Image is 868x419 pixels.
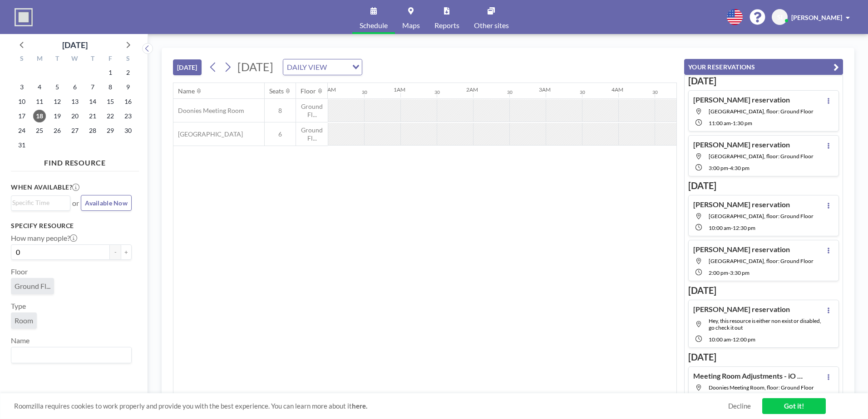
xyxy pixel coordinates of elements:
span: Friday, August 22, 2025 [104,110,117,122]
h4: FIND RESOURCE [11,155,139,167]
span: 12:00 PM [733,336,755,343]
span: Ground Fl... [296,102,328,118]
span: 2:00 PM [709,269,728,276]
h4: [PERSON_NAME] reservation [693,305,790,314]
div: S [13,54,31,65]
div: Name [178,87,195,95]
h4: [PERSON_NAME] reservation [693,200,790,209]
span: 3:30 PM [730,269,750,276]
span: Tuesday, August 12, 2025 [51,95,64,108]
span: Monday, August 4, 2025 [33,81,46,93]
span: - [731,224,733,231]
div: Search for option [283,59,362,75]
h4: [PERSON_NAME] reservation [693,95,790,104]
span: [PERSON_NAME] [791,14,842,21]
span: Monday, August 11, 2025 [33,95,46,108]
span: Saturday, August 9, 2025 [122,81,134,93]
span: 8 [265,107,296,115]
label: Type [11,302,26,311]
button: Available Now [81,195,132,211]
div: M [31,54,49,65]
span: Sunday, August 24, 2025 [15,124,28,137]
div: 30 [652,89,658,95]
h4: [PERSON_NAME] reservation [693,245,790,254]
a: here. [352,402,367,410]
div: 30 [580,89,585,95]
span: Schedule [360,22,388,29]
h3: [DATE] [688,285,839,296]
div: 4AM [612,86,623,93]
label: Floor [11,267,28,276]
span: [GEOGRAPHIC_DATA] [173,130,243,138]
span: Ground Fl... [15,282,50,291]
span: Loirston Meeting Room, floor: Ground Floor [709,153,814,160]
div: 2AM [466,86,478,93]
span: or [72,199,79,208]
div: [DATE] [62,39,88,51]
h3: [DATE] [688,180,839,191]
span: Sunday, August 10, 2025 [15,95,28,108]
div: T [49,54,66,65]
h3: [DATE] [688,75,839,87]
span: DAILY VIEW [285,61,329,73]
span: - [731,120,733,127]
button: [DATE] [173,59,202,75]
h4: [PERSON_NAME] reservation [693,140,790,149]
span: Reports [434,22,459,29]
label: How many people? [11,234,77,243]
div: T [84,54,101,65]
span: Tuesday, August 26, 2025 [51,124,64,137]
span: Thursday, August 7, 2025 [86,81,99,93]
span: Wednesday, August 6, 2025 [69,81,81,93]
div: 30 [507,89,513,95]
div: 30 [362,89,367,95]
span: Loirston Meeting Room, floor: Ground Floor [709,258,814,264]
span: Loirston Meeting Room, floor: Ground Floor [709,213,814,219]
span: Tuesday, August 5, 2025 [51,81,64,93]
span: [DATE] [237,60,273,73]
div: 30 [434,89,440,95]
a: Decline [728,402,751,410]
div: Floor [301,87,316,95]
span: 11:00 AM [709,120,731,127]
span: Friday, August 29, 2025 [104,124,117,137]
span: 3:00 PM [709,165,728,171]
span: Friday, August 1, 2025 [104,66,117,79]
span: Available Now [85,199,128,207]
span: - [728,269,730,276]
span: Wednesday, August 27, 2025 [69,124,81,137]
h4: Meeting Room Adjustments - iO Will reach out directly [693,371,807,380]
h3: Specify resource [11,222,132,230]
span: Sunday, August 17, 2025 [15,110,28,122]
span: 6 [265,130,296,138]
span: Room [15,316,33,325]
button: - [110,244,121,260]
span: Maps [402,22,420,29]
span: Roomzilla requires cookies to work properly and provide you with the best experience. You can lea... [14,402,728,410]
span: Friday, August 15, 2025 [104,95,117,108]
div: F [101,54,119,65]
span: Loirston Meeting Room, floor: Ground Floor [709,108,814,115]
span: Doonies Meeting Room [173,107,244,115]
span: Sunday, August 3, 2025 [15,81,28,93]
div: Seats [269,87,284,95]
div: Search for option [11,196,70,209]
span: Thursday, August 21, 2025 [86,110,99,122]
label: Name [11,336,30,345]
span: Doonies Meeting Room, floor: Ground Floor [709,384,814,391]
span: Other sites [474,22,509,29]
span: Friday, August 8, 2025 [104,81,117,93]
span: 4:30 PM [730,165,750,171]
span: Ground Fl... [296,126,328,142]
span: Thursday, August 28, 2025 [86,124,99,137]
span: Sunday, August 31, 2025 [15,139,28,151]
span: - [728,165,730,171]
div: W [66,54,84,65]
button: + [121,244,132,260]
input: Search for option [12,198,65,208]
h3: [DATE] [688,351,839,363]
div: Search for option [11,347,131,363]
span: - [731,336,733,343]
span: 10:00 AM [709,224,731,231]
span: 1:30 PM [733,120,752,127]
